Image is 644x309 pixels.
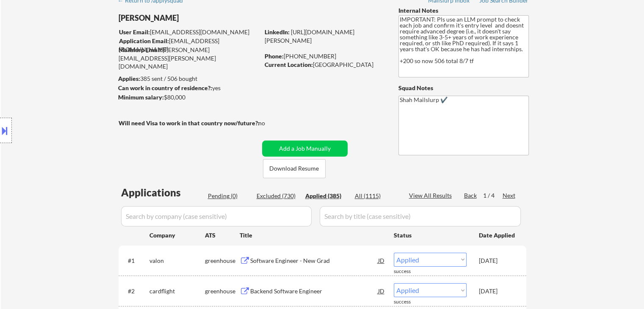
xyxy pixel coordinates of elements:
[265,28,290,36] strong: LinkedIn:
[119,37,169,44] strong: Application Email:
[479,231,516,240] div: Date Applied
[208,192,250,200] div: Pending (0)
[250,287,378,295] div: Backend Software Engineer
[128,257,143,265] div: #1
[119,46,259,71] div: [PERSON_NAME][EMAIL_ADDRESS][PERSON_NAME][DOMAIN_NAME]
[265,52,284,60] strong: Phone:
[265,52,384,61] div: [PHONE_NUMBER]
[205,231,240,240] div: ATS
[119,13,293,23] div: [PERSON_NAME]
[262,141,348,157] button: Add a Job Manually
[398,6,529,15] div: Internal Notes
[479,257,516,265] div: [DATE]
[149,257,205,265] div: valon
[503,191,516,200] div: Next
[119,46,163,53] strong: Mailslurp Email:
[121,188,205,198] div: Applications
[118,74,259,83] div: 385 sent / 506 bought
[205,287,240,295] div: greenhouse
[377,253,386,268] div: JD
[149,231,205,240] div: Company
[149,287,205,295] div: cardflight
[119,28,150,36] strong: User Email:
[355,192,397,200] div: All (1115)
[265,61,384,69] div: [GEOGRAPHIC_DATA]
[394,298,428,306] div: success
[464,191,478,200] div: Back
[394,268,428,275] div: success
[258,119,282,127] div: no
[118,84,212,91] strong: Can work in country of residence?:
[483,191,503,200] div: 1 / 4
[128,287,143,295] div: #2
[121,206,312,226] input: Search by company (case sensitive)
[119,119,260,127] strong: Will need Visa to work in that country now/future?:
[240,231,386,240] div: Title
[265,61,313,68] strong: Current Location:
[118,93,259,102] div: $80,000
[394,227,467,243] div: Status
[250,257,378,265] div: Software Engineer - New Grad
[263,159,326,178] button: Download Resume
[305,192,348,200] div: Applied (385)
[118,84,257,92] div: yes
[479,287,516,295] div: [DATE]
[265,28,354,44] a: [URL][DOMAIN_NAME][PERSON_NAME]
[377,283,386,298] div: JD
[119,37,259,53] div: [EMAIL_ADDRESS][DOMAIN_NAME]
[257,192,299,200] div: Excluded (730)
[320,206,521,226] input: Search by title (case sensitive)
[409,191,454,200] div: View All Results
[205,257,240,265] div: greenhouse
[398,84,529,92] div: Squad Notes
[119,28,259,36] div: [EMAIL_ADDRESS][DOMAIN_NAME]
